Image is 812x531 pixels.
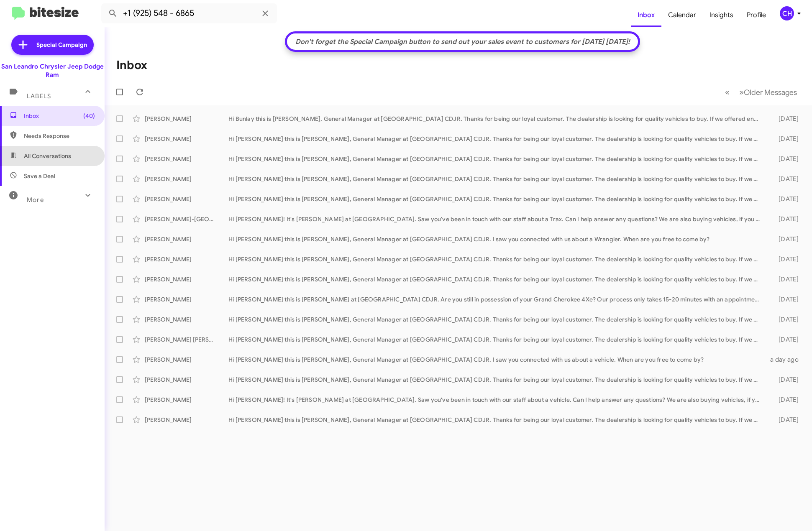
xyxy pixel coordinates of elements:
[145,215,228,223] div: [PERSON_NAME]-[GEOGRAPHIC_DATA]
[734,84,802,101] button: Next
[24,172,55,180] span: Save a Deal
[228,396,765,404] div: Hi [PERSON_NAME]! It's [PERSON_NAME] at [GEOGRAPHIC_DATA]. Saw you've been in touch with our staf...
[228,155,765,163] div: Hi [PERSON_NAME] this is [PERSON_NAME], General Manager at [GEOGRAPHIC_DATA] CDJR. Thanks for bei...
[725,87,730,97] span: «
[145,135,228,143] div: [PERSON_NAME]
[773,6,803,20] button: CH
[83,112,95,120] span: (40)
[145,416,228,424] div: [PERSON_NAME]
[228,295,765,304] div: Hi [PERSON_NAME] this is [PERSON_NAME] at [GEOGRAPHIC_DATA] CDJR. Are you still in possession of ...
[291,38,634,46] div: Don't forget the Special Campaign button to send out your sales event to customers for [DATE] [DA...
[27,196,44,204] span: More
[765,315,805,324] div: [DATE]
[765,215,805,223] div: [DATE]
[765,155,805,163] div: [DATE]
[145,255,228,263] div: [PERSON_NAME]
[765,355,805,364] div: a day ago
[228,215,765,223] div: Hi [PERSON_NAME]! It's [PERSON_NAME] at [GEOGRAPHIC_DATA]. Saw you've been in touch with our staf...
[11,35,94,55] a: Special Campaign
[765,396,805,404] div: [DATE]
[744,88,797,97] span: Older Messages
[765,115,805,123] div: [DATE]
[765,416,805,424] div: [DATE]
[720,84,735,101] button: Previous
[765,235,805,243] div: [DATE]
[228,115,765,123] div: Hi Bunlay this is [PERSON_NAME], General Manager at [GEOGRAPHIC_DATA] CDJR. Thanks for being our ...
[739,87,744,97] span: »
[145,235,228,243] div: [PERSON_NAME]
[661,3,703,27] a: Calendar
[145,315,228,324] div: [PERSON_NAME]
[145,155,228,163] div: [PERSON_NAME]
[145,375,228,384] div: [PERSON_NAME]
[765,175,805,183] div: [DATE]
[145,295,228,304] div: [PERSON_NAME]
[720,84,802,101] nav: Page navigation example
[101,3,277,23] input: Search
[116,59,147,72] h1: Inbox
[228,175,765,183] div: Hi [PERSON_NAME] this is [PERSON_NAME], General Manager at [GEOGRAPHIC_DATA] CDJR. Thanks for bei...
[631,3,661,27] a: Inbox
[228,315,765,324] div: Hi [PERSON_NAME] this is [PERSON_NAME], General Manager at [GEOGRAPHIC_DATA] CDJR. Thanks for bei...
[24,132,95,140] span: Needs Response
[765,275,805,283] div: [DATE]
[36,41,87,49] span: Special Campaign
[228,275,765,283] div: Hi [PERSON_NAME] this is [PERSON_NAME], General Manager at [GEOGRAPHIC_DATA] CDJR. Thanks for bei...
[145,355,228,364] div: [PERSON_NAME]
[765,375,805,384] div: [DATE]
[228,335,765,344] div: Hi [PERSON_NAME] this is [PERSON_NAME], General Manager at [GEOGRAPHIC_DATA] CDJR. Thanks for bei...
[145,195,228,203] div: [PERSON_NAME]
[765,195,805,203] div: [DATE]
[765,135,805,143] div: [DATE]
[228,355,765,364] div: Hi [PERSON_NAME] this is [PERSON_NAME], General Manager at [GEOGRAPHIC_DATA] CDJR. I saw you conn...
[228,255,765,263] div: Hi [PERSON_NAME] this is [PERSON_NAME], General Manager at [GEOGRAPHIC_DATA] CDJR. Thanks for bei...
[228,195,765,203] div: Hi [PERSON_NAME] this is [PERSON_NAME], General Manager at [GEOGRAPHIC_DATA] CDJR. Thanks for bei...
[228,135,765,143] div: Hi [PERSON_NAME] this is [PERSON_NAME], General Manager at [GEOGRAPHIC_DATA] CDJR. Thanks for bei...
[228,416,765,424] div: Hi [PERSON_NAME] this is [PERSON_NAME], General Manager at [GEOGRAPHIC_DATA] CDJR. Thanks for bei...
[145,396,228,404] div: [PERSON_NAME]
[765,295,805,304] div: [DATE]
[145,175,228,183] div: [PERSON_NAME]
[765,335,805,344] div: [DATE]
[27,92,51,100] span: Labels
[145,335,228,344] div: [PERSON_NAME] [PERSON_NAME]
[765,255,805,263] div: [DATE]
[145,275,228,283] div: [PERSON_NAME]
[24,112,95,120] span: Inbox
[780,6,794,20] div: CH
[228,375,765,384] div: Hi [PERSON_NAME] this is [PERSON_NAME], General Manager at [GEOGRAPHIC_DATA] CDJR. Thanks for bei...
[24,152,71,160] span: All Conversations
[703,3,740,27] a: Insights
[228,235,765,243] div: Hi [PERSON_NAME] this is [PERSON_NAME], General Manager at [GEOGRAPHIC_DATA] CDJR. I saw you conn...
[740,3,773,27] a: Profile
[145,115,228,123] div: [PERSON_NAME]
